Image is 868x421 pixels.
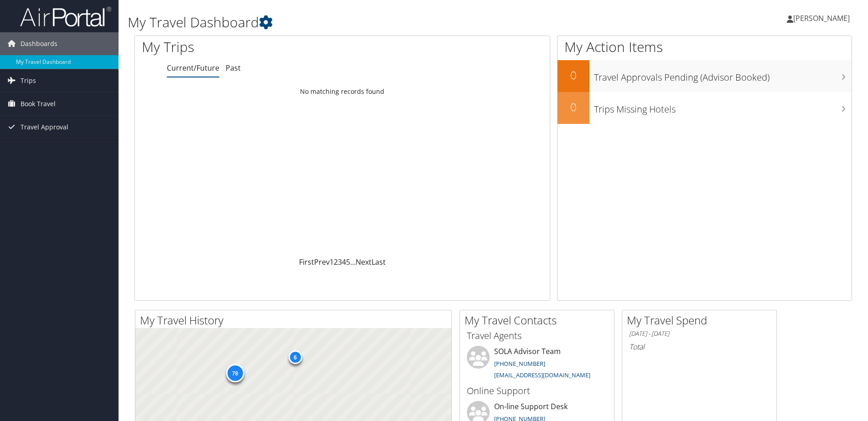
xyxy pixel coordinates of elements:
[167,63,219,73] a: Current/Future
[288,350,302,364] div: 6
[350,257,356,267] span: …
[467,329,607,342] h3: Travel Agents
[346,257,350,267] a: 5
[135,83,550,100] td: No matching records found
[558,37,852,56] h1: My Action Items
[334,257,338,267] a: 2
[21,69,36,92] span: Trips
[299,257,314,267] a: First
[558,67,589,83] h2: 0
[21,32,57,55] span: Dashboards
[629,329,770,338] h6: [DATE] - [DATE]
[594,67,852,84] h3: Travel Approvals Pending (Advisor Booked)
[558,60,852,92] a: 0Travel Approvals Pending (Advisor Booked)
[226,364,244,382] div: 78
[627,313,776,328] h2: My Travel Spend
[338,257,342,267] a: 3
[330,257,334,267] a: 1
[465,313,614,328] h2: My Travel Contacts
[558,99,589,115] h2: 0
[372,257,386,267] a: Last
[128,13,615,32] h1: My Travel Dashboard
[21,92,56,115] span: Book Travel
[594,98,852,116] h3: Trips Missing Hotels
[342,257,346,267] a: 4
[787,5,859,32] a: [PERSON_NAME]
[226,63,241,73] a: Past
[314,257,330,267] a: Prev
[467,385,607,397] h3: Online Support
[140,313,451,328] h2: My Travel History
[21,116,68,139] span: Travel Approval
[793,13,850,23] span: [PERSON_NAME]
[142,37,370,56] h1: My Trips
[20,6,111,27] img: airportal-logo.png
[629,342,770,352] h6: Total
[462,346,612,383] li: SOLA Advisor Team
[494,359,545,368] a: [PHONE_NUMBER]
[356,257,372,267] a: Next
[558,92,852,124] a: 0Trips Missing Hotels
[494,371,590,379] a: [EMAIL_ADDRESS][DOMAIN_NAME]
